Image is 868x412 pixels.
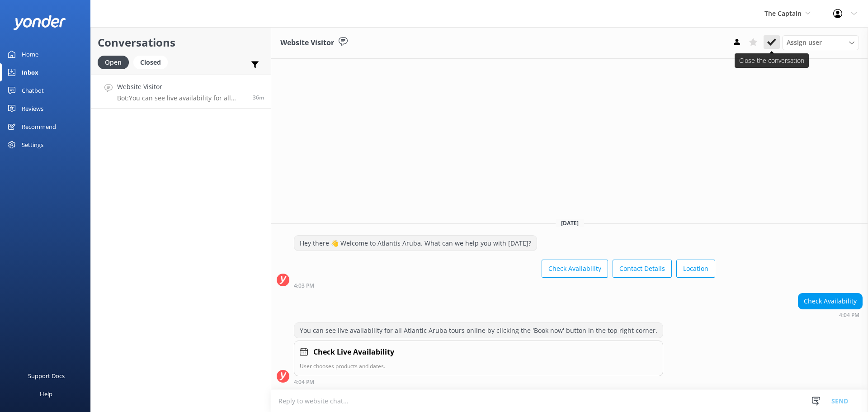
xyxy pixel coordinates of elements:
[133,57,172,67] a: Closed
[22,63,38,81] div: Inbox
[22,136,43,154] div: Settings
[117,82,246,92] h4: Website Visitor
[300,362,657,370] p: User chooses products and dates.
[798,312,863,318] div: 04:04pm 11-Aug-2025 (UTC -04:00) America/Caracas
[556,219,584,227] span: [DATE]
[313,346,394,358] h4: Check Live Availability
[28,367,65,385] div: Support Docs
[294,379,314,385] strong: 4:04 PM
[294,282,715,289] div: 04:03pm 11-Aug-2025 (UTC -04:00) America/Caracas
[294,323,663,338] div: You can see live availability for all Atlantic Aruba tours online by clicking the 'Book now' butt...
[98,57,133,67] a: Open
[22,81,44,99] div: Chatbot
[98,34,264,51] h2: Conversations
[676,260,715,278] button: Location
[98,56,129,69] div: Open
[542,260,608,278] button: Check Availability
[787,38,822,47] span: Assign user
[133,56,168,69] div: Closed
[22,118,56,136] div: Recommend
[22,99,43,118] div: Reviews
[798,294,862,309] div: Check Availability
[764,9,802,18] span: The Captain
[782,35,859,50] div: Assign User
[294,283,314,289] strong: 4:03 PM
[280,37,334,49] h3: Website Visitor
[253,94,264,101] span: 04:04pm 11-Aug-2025 (UTC -04:00) America/Caracas
[40,385,52,403] div: Help
[839,313,859,318] strong: 4:04 PM
[294,379,663,385] div: 04:04pm 11-Aug-2025 (UTC -04:00) America/Caracas
[22,45,38,63] div: Home
[117,94,246,102] p: Bot: You can see live availability for all Atlantic Aruba tours online by clicking the 'Book now'...
[294,236,537,251] div: Hey there 👋 Welcome to Atlantis Aruba. What can we help you with [DATE]?
[613,260,672,278] button: Contact Details
[14,15,66,30] img: yonder-white-logo.png
[91,75,271,109] a: Website VisitorBot:You can see live availability for all Atlantic Aruba tours online by clicking ...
